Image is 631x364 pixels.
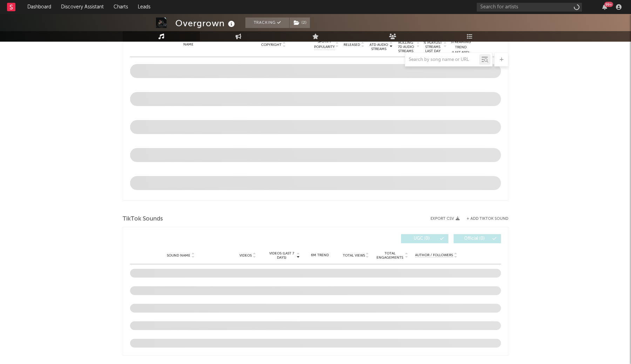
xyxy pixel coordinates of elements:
[290,17,310,28] button: (2)
[423,36,442,53] span: Estimated % Playlist Streams Last Day
[239,253,252,258] span: Videos
[245,17,289,28] button: Tracking
[454,234,501,243] button: Official(0)
[406,237,438,241] span: UGC ( 0 )
[314,39,335,50] span: Spotify Popularity
[376,251,404,260] span: Total Engagements
[344,43,360,47] span: Released
[467,217,508,221] button: + Add TikTok Sound
[405,57,479,63] input: Search by song name or URL
[167,253,190,258] span: Sound Name
[289,17,310,28] span: ( 2 )
[123,215,163,223] span: TikTok Sounds
[343,253,365,258] span: Total Views
[304,253,336,258] div: 6M Trend
[477,3,582,12] input: Search for artists
[369,38,388,51] span: Global ATD Audio Streams
[450,34,471,55] div: Global Streaming Trend (Last 60D)
[460,217,508,221] button: + Add TikTok Sound
[261,43,281,47] span: Copyright
[415,253,453,258] span: Author / Followers
[144,42,233,47] div: Name
[430,217,460,221] button: Export CSV
[458,237,490,241] span: Official ( 0 )
[604,2,613,7] div: 99 +
[396,36,415,53] span: Global Rolling 7D Audio Streams
[602,4,607,10] button: 99+
[267,251,296,260] span: Videos (last 7 days)
[175,17,237,29] div: Overgrown
[401,234,448,243] button: UGC(0)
